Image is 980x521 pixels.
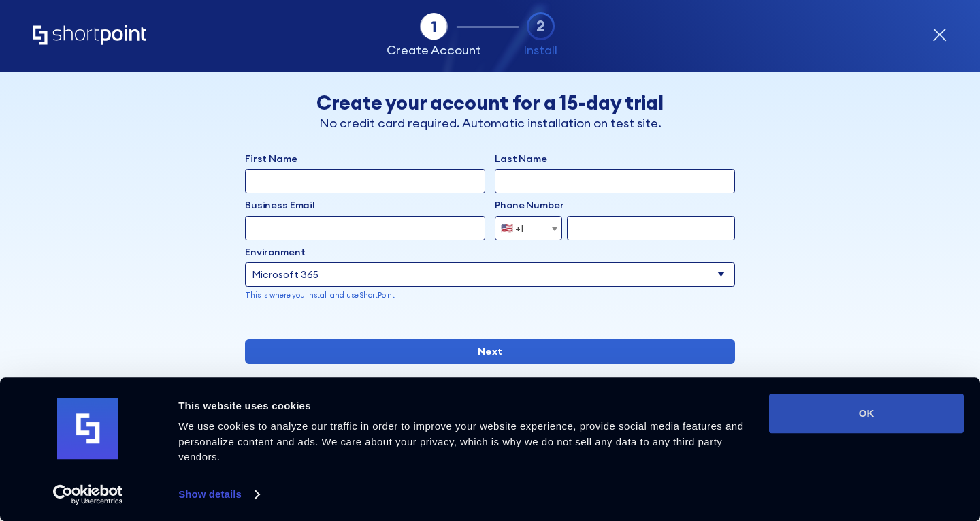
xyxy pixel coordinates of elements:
a: Show details [178,484,259,505]
button: OK [769,394,964,433]
img: logo [57,398,118,460]
div: This website uses cookies [178,398,753,414]
a: Usercentrics Cookiebot - opens in a new window [29,484,148,505]
span: We use cookies to analyze our traffic in order to improve your website experience, provide social... [178,420,743,462]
